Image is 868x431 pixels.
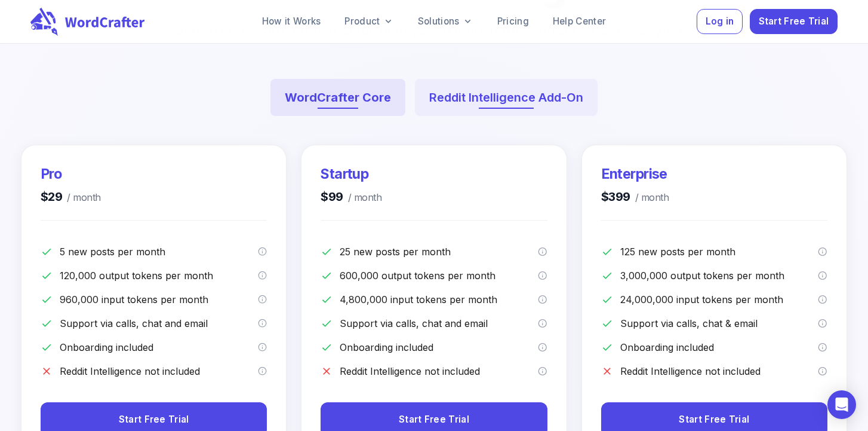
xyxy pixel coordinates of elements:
[759,14,829,30] span: Start Free Trial
[340,364,538,378] p: Reddit Intelligence not included
[41,188,101,206] h4: $29
[60,292,258,307] p: 960,000 input tokens per month
[697,9,743,35] button: Log in
[818,247,827,256] svg: A post is a new piece of content, an imported content for optimization or a content brief.
[321,164,381,184] h3: Startup
[620,268,818,283] p: 3,000,000 output tokens per month
[60,244,258,259] p: 5 new posts per month
[253,10,331,33] a: How it Works
[818,295,827,304] svg: Input tokens are the words you provide to the AI model as instructions. You can think of tokens a...
[620,316,818,331] p: Support via calls, chat & email
[60,340,258,354] p: Onboarding included
[270,79,405,116] button: WordCrafter Core
[258,247,267,256] svg: A post is a new piece of content, an imported content for optimization or a content brief.
[630,189,669,206] span: / month
[408,10,483,33] a: Solutions
[60,364,258,378] p: Reddit Intelligence not included
[258,343,267,352] svg: We offer a hands-on onboarding for the entire team for customers with the pro plan. Our structure...
[60,268,258,283] p: 120,000 output tokens per month
[818,319,827,328] svg: We offer support via calls, chat and email to our customers with the enterprise plan
[41,164,101,184] h3: Pro
[538,271,547,280] svg: Output tokens are the words/characters the model generates in response to your instructions. You ...
[258,295,267,304] svg: Input tokens are the words you provide to the AI model as instructions. You can think of tokens a...
[679,412,749,428] span: Start Free Trial
[62,189,100,206] span: / month
[620,340,818,354] p: Onboarding included
[340,268,538,283] p: 600,000 output tokens per month
[538,366,547,376] svg: Reddit Intelligence is a premium add-on that must be purchased separately. It provides Reddit dat...
[601,188,669,206] h4: $399
[258,319,267,328] svg: We offer support via calls, chat and email to our customers with the pro plan
[818,366,827,376] svg: Reddit Intelligence is a premium add-on that must be purchased separately. It provides Reddit dat...
[415,79,598,116] button: Reddit Intelligence Add-On
[538,295,547,304] svg: Input tokens are the words you provide to the AI model as instructions. You can think of tokens a...
[620,364,818,378] p: Reddit Intelligence not included
[827,390,856,419] div: Open Intercom Messenger
[340,292,538,307] p: 4,800,000 input tokens per month
[335,10,403,33] a: Product
[538,247,547,256] svg: A post is a new piece of content, an imported content for optimization or a content brief.
[620,244,818,259] p: 125 new posts per month
[750,9,838,35] button: Start Free Trial
[340,316,538,331] p: Support via calls, chat and email
[488,10,538,33] a: Pricing
[321,188,381,206] h4: $99
[818,343,827,352] svg: We offer a hands-on onboarding for the entire team for customers with the startup plan. Our struc...
[258,271,267,280] svg: Output tokens are the words/characters the model generates in response to your instructions. You ...
[119,412,189,428] span: Start Free Trial
[340,340,538,354] p: Onboarding included
[601,164,669,184] h3: Enterprise
[543,10,615,33] a: Help Center
[538,319,547,328] svg: We offer support via calls, chat and email to our customers with the startup plan
[706,14,734,30] span: Log in
[538,343,547,352] svg: We offer a hands-on onboarding for the entire team for customers with the startup plan. Our struc...
[340,244,538,259] p: 25 new posts per month
[343,189,381,206] span: / month
[258,366,267,376] svg: Reddit Intelligence is a premium add-on that must be purchased separately. It provides Reddit dat...
[60,316,258,331] p: Support via calls, chat and email
[818,271,827,280] svg: Output tokens are the words/characters the model generates in response to your instructions. You ...
[620,292,818,307] p: 24,000,000 input tokens per month
[399,412,469,428] span: Start Free Trial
